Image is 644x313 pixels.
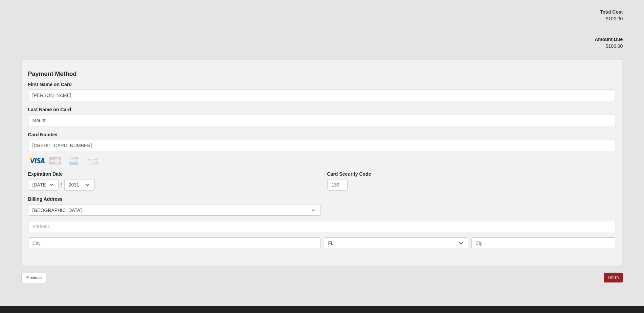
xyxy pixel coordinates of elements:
[28,171,63,177] label: Expiration Date
[429,43,623,54] div: $100.00
[28,131,58,138] label: Card Number
[28,237,320,249] input: City
[61,182,62,188] span: /
[595,36,623,43] label: Amount Due
[28,196,63,202] label: Billing Address
[600,8,623,15] label: Total Cost
[327,171,371,177] label: Card Security Code
[471,237,616,249] input: Zip
[604,273,623,282] a: Finish
[28,81,72,88] label: First Name on Card
[429,15,623,27] div: $100.00
[28,221,616,232] input: Address
[21,273,46,283] a: Previous
[32,204,311,216] span: [GEOGRAPHIC_DATA]
[28,106,71,113] label: Last Name on Card
[28,71,616,78] h4: Payment Method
